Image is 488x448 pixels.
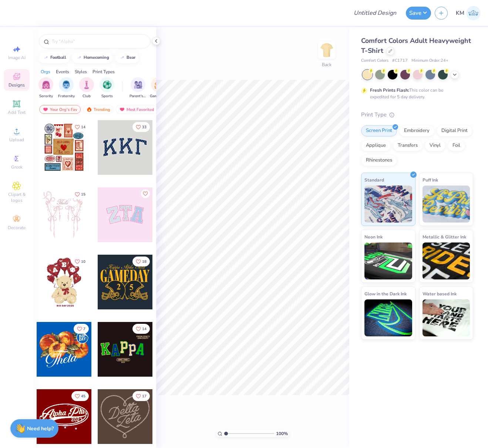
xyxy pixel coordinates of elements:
[56,68,69,75] div: Events
[392,58,408,64] span: # C1717
[84,55,109,60] div: homecoming
[71,391,89,401] button: Like
[27,425,54,432] strong: Need help?
[81,394,85,398] span: 45
[115,52,139,63] button: bear
[361,111,473,119] div: Print Type
[39,105,81,114] div: Your Org's Fav
[71,257,89,267] button: Like
[58,77,75,99] button: filter button
[425,140,445,151] div: Vinyl
[116,105,158,114] div: Most Favorited
[132,257,150,267] button: Like
[79,77,94,99] button: filter button
[132,324,150,334] button: Like
[361,58,388,64] span: Comfort Colors
[129,77,147,99] div: filter for Parent's Weekend
[58,94,75,99] span: Fraternity
[141,189,150,198] button: Like
[423,299,470,336] img: Water based Ink
[364,186,412,223] img: Standard
[92,68,115,75] div: Print Types
[42,81,50,89] img: Sorority Image
[142,394,147,398] span: 17
[50,55,66,60] div: football
[129,94,147,99] span: Parent's Weekend
[154,81,163,89] img: Game Day Image
[71,189,89,199] button: Like
[100,77,114,99] button: filter button
[361,125,397,136] div: Screen Print
[39,52,70,63] button: football
[8,55,26,61] span: Image AI
[39,94,53,99] span: Sorority
[132,391,150,401] button: Like
[142,327,147,331] span: 14
[79,77,94,99] div: filter for Club
[8,109,26,115] span: Add Text
[62,81,70,89] img: Fraternity Image
[119,107,125,112] img: most_fav.gif
[129,77,147,99] button: filter button
[127,55,135,60] div: bear
[393,140,423,151] div: Transfers
[83,94,91,99] span: Club
[448,140,465,151] div: Foil
[150,77,167,99] button: filter button
[322,61,331,68] div: Back
[456,9,464,17] span: KM
[361,36,471,55] span: Comfort Colors Adult Heavyweight T-Shirt
[423,186,470,223] img: Puff Ink
[8,225,26,231] span: Decorate
[411,58,448,64] span: Minimum Order: 24 +
[361,155,397,166] div: Rhinestones
[119,55,125,60] img: trend_line.gif
[399,125,434,136] div: Embroidery
[75,68,87,75] div: Styles
[4,191,30,203] span: Clipart & logos
[43,107,48,112] img: most_fav.gif
[132,122,150,132] button: Like
[43,55,49,60] img: trend_line.gif
[58,77,75,99] div: filter for Fraternity
[51,38,146,45] input: Try "Alpha"
[423,176,438,184] span: Puff Ink
[466,6,481,20] img: Katrina Mae Mijares
[348,6,402,20] input: Untitled Design
[276,430,288,437] span: 100 %
[74,324,89,334] button: Like
[11,164,23,170] span: Greek
[83,81,91,89] img: Club Image
[101,94,113,99] span: Sports
[83,105,114,114] div: Trending
[437,125,472,136] div: Digital Print
[72,52,112,63] button: homecoming
[370,87,461,100] div: This color can be expedited for 5 day delivery.
[38,77,53,99] button: filter button
[150,77,167,99] div: filter for Game Day
[38,77,53,99] div: filter for Sorority
[370,87,409,93] strong: Fresh Prints Flash:
[9,137,24,143] span: Upload
[134,81,142,89] img: Parent's Weekend Image
[9,82,25,88] span: Designs
[423,290,457,298] span: Water based Ink
[406,7,431,20] button: Save
[142,125,147,129] span: 33
[364,242,412,279] img: Neon Ink
[319,43,334,58] img: Back
[81,193,85,196] span: 15
[76,55,82,60] img: trend_line.gif
[364,290,407,298] span: Glow in the Dark Ink
[364,176,384,184] span: Standard
[86,107,92,112] img: trending.gif
[361,140,391,151] div: Applique
[100,77,114,99] div: filter for Sports
[423,242,470,279] img: Metallic & Glitter Ink
[83,327,85,331] span: 7
[423,233,466,241] span: Metallic & Glitter Ink
[364,233,383,241] span: Neon Ink
[364,299,412,336] img: Glow in the Dark Ink
[41,68,50,75] div: Orgs
[142,260,147,264] span: 18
